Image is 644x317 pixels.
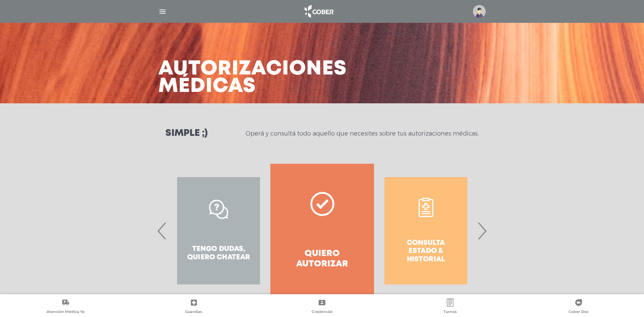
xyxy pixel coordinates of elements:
span: Credencial [312,309,332,315]
img: Cober_menu-lines-white.svg [158,7,167,16]
p: Operá y consultá todo aquello que necesites sobre tus autorizaciones médicas. [246,129,479,138]
span: Turnos [443,309,457,315]
a: Turnos [386,299,514,316]
span: Atención Médica Ya [47,309,85,315]
h3: Autorizaciones médicas [158,60,347,95]
a: Atención Médica Ya [1,299,129,316]
span: Next [475,213,488,249]
a: Cober Doc [515,299,643,316]
a: Quiero autorizar [270,164,374,298]
h4: Quiero autorizar [282,249,362,269]
img: profile-placeholder.svg [473,5,486,18]
span: Previous [156,213,169,249]
a: Credencial [258,299,386,316]
a: Guardias [129,299,258,316]
h3: Simple ;) [165,129,208,138]
span: Guardias [185,309,202,315]
span: Cober Doc [569,309,589,315]
img: logo_cober_home-white.png [301,3,336,19]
